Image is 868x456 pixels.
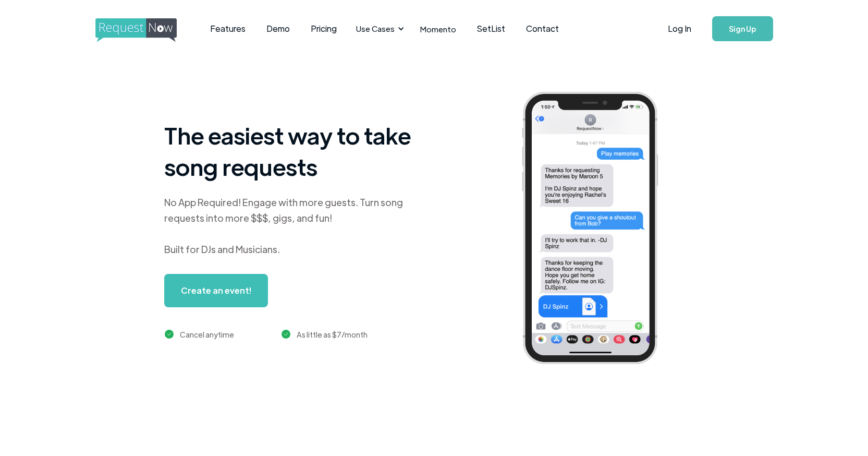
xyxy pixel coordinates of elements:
[164,119,425,182] h1: The easiest way to take song requests
[356,23,395,34] div: Use Cases
[467,13,516,45] a: SetList
[410,14,467,44] a: Momento
[180,328,234,341] div: Cancel anytime
[95,18,174,39] a: home
[516,13,569,45] a: Contact
[164,195,425,257] div: No App Required! Engage with more guests. Turn song requests into more $$$, gigs, and fun! Built ...
[712,16,773,41] a: Sign Up
[95,18,196,42] img: requestnow logo
[282,330,290,339] img: green checkmark
[350,13,407,45] div: Use Cases
[256,13,300,45] a: Demo
[510,85,686,375] img: iphone screenshot
[657,10,702,47] a: Log In
[300,13,347,45] a: Pricing
[297,328,368,341] div: As little as $7/month
[200,13,256,45] a: Features
[164,274,268,307] a: Create an event!
[165,330,174,339] img: green checkmark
